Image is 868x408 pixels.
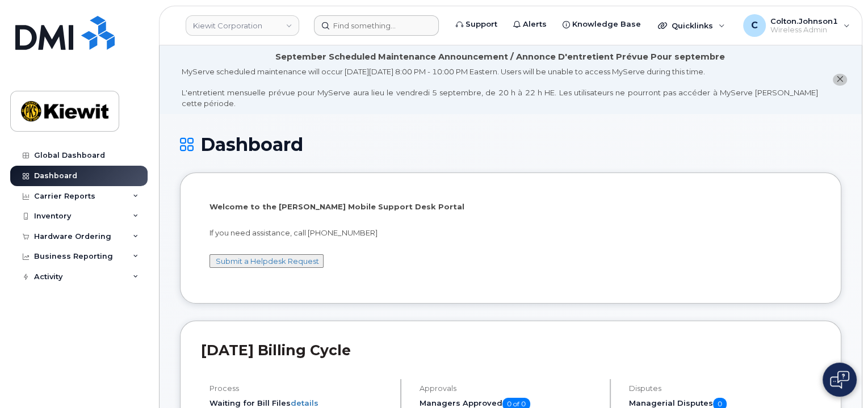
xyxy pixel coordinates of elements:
h4: Approvals [420,384,601,393]
div: September Scheduled Maintenance Announcement / Annonce D'entretient Prévue Pour septembre [275,51,725,63]
button: close notification [833,74,847,86]
a: details [291,398,318,407]
div: MyServe scheduled maintenance will occur [DATE][DATE] 8:00 PM - 10:00 PM Eastern. Users will be u... [182,66,818,108]
p: If you need assistance, call [PHONE_NUMBER] [209,228,812,238]
h2: [DATE] Billing Cycle [201,342,820,359]
button: Submit a Helpdesk Request [209,254,324,268]
h4: Process [209,384,391,393]
a: Submit a Helpdesk Request [216,256,319,266]
img: Open chat [830,371,849,389]
p: Welcome to the [PERSON_NAME] Mobile Support Desk Portal [209,201,812,212]
h4: Disputes [629,384,820,393]
h1: Dashboard [180,134,841,154]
